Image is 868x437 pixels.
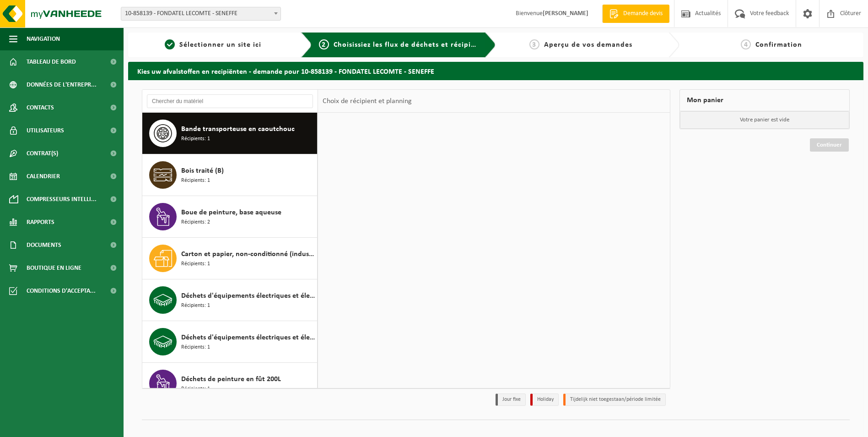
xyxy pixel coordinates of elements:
[741,39,751,49] span: 4
[179,41,261,49] span: Sélectionner un site ici
[563,393,666,406] li: Tijdelijk niet toegestaan/période limitée
[181,385,210,393] span: Récipients: 1
[529,39,539,49] span: 3
[142,196,318,238] button: Boue de peinture, base aqueuse Récipients: 2
[27,73,97,96] span: Données de l'entrepr...
[181,343,210,352] span: Récipients: 1
[27,50,76,73] span: Tableau de bord
[147,94,313,108] input: Chercher du matériel
[181,135,210,143] span: Récipients: 1
[530,393,559,406] li: Holiday
[27,211,54,234] span: Rapports
[27,165,60,188] span: Calendrier
[544,41,632,49] span: Aperçu de vos demandes
[142,321,318,363] button: Déchets d'équipements électriques et électroniques - Sans tubes cathodiques Récipients: 1
[181,332,315,343] span: Déchets d'équipements électriques et électroniques - Sans tubes cathodiques
[621,9,665,18] span: Demande devis
[27,234,61,257] span: Documents
[27,27,60,50] span: Navigation
[602,5,669,23] a: Demande devis
[121,7,281,21] span: 10-858139 - FONDATEL LECOMTE - SENEFFE
[142,279,318,321] button: Déchets d'équipements électriques et électroniques - gros produits blancs (ménagers) Récipients: 1
[128,62,863,80] h2: Kies uw afvalstoffen en recipiënten - demande pour 10-858139 - FONDATEL LECOMTE - SENEFFE
[165,39,175,49] span: 1
[181,260,210,268] span: Récipients: 1
[27,96,54,119] span: Contacts
[181,290,315,301] span: Déchets d'équipements électriques et électroniques - gros produits blancs (ménagers)
[142,238,318,279] button: Carton et papier, non-conditionné (industriel) Récipients: 1
[181,301,210,310] span: Récipients: 1
[27,279,96,302] span: Conditions d'accepta...
[181,218,210,227] span: Récipients: 2
[121,7,280,20] span: 10-858139 - FONDATEL LECOMTE - SENEFFE
[181,374,281,385] span: Déchets de peinture en fût 200L
[679,89,850,111] div: Mon panier
[334,41,486,49] span: Choisissiez les flux de déchets et récipients
[181,124,295,135] span: Bande transporteuse en caoutchouc
[27,142,58,165] span: Contrat(s)
[142,363,318,404] button: Déchets de peinture en fût 200L Récipients: 1
[27,257,81,279] span: Boutique en ligne
[181,176,210,185] span: Récipients: 1
[755,41,802,49] span: Confirmation
[680,111,849,129] p: Votre panier est vide
[181,207,281,218] span: Boue de peinture, base aqueuse
[543,10,588,17] strong: [PERSON_NAME]
[142,113,318,154] button: Bande transporteuse en caoutchouc Récipients: 1
[27,119,64,142] span: Utilisateurs
[318,90,416,113] div: Choix de récipient et planning
[142,154,318,196] button: Bois traité (B) Récipients: 1
[133,39,294,50] a: 1Sélectionner un site ici
[319,39,329,49] span: 2
[496,393,526,406] li: Jour fixe
[181,249,315,260] span: Carton et papier, non-conditionné (industriel)
[181,165,224,176] span: Bois traité (B)
[27,188,97,211] span: Compresseurs intelli...
[810,138,849,152] a: Continuer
